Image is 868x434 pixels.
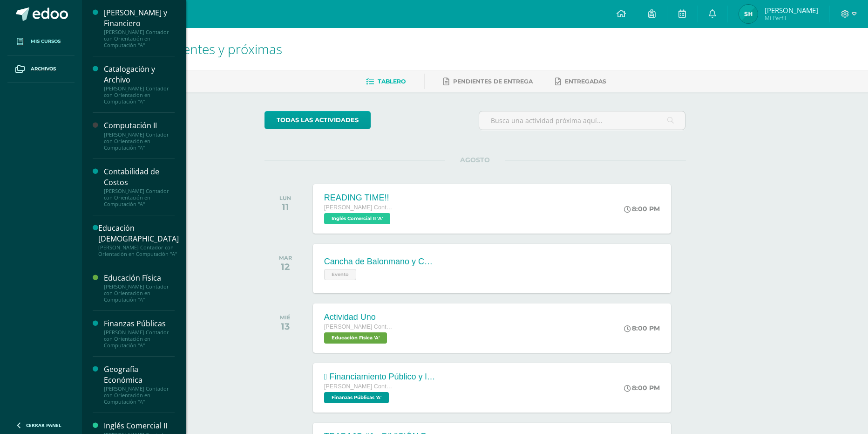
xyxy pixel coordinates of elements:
span: Pendientes de entrega [453,78,533,85]
a: Computación II[PERSON_NAME] Contador con Orientación en Computación "A" [104,120,175,151]
img: df3e08b183c7ebf2a6633e110e182967.png [739,5,758,23]
div: Finanzas Públicas [104,318,175,329]
div: MAR [279,255,292,261]
a: Pendientes de entrega [443,74,533,89]
div: [PERSON_NAME] Contador con Orientación en Computación "A" [104,131,175,151]
div: Educación [DEMOGRAPHIC_DATA] [98,223,179,244]
span: [PERSON_NAME] Contador con Orientación en Computación [324,324,394,330]
span: [PERSON_NAME] Contador con Orientación en Computación [324,204,394,211]
a: Educación Física[PERSON_NAME] Contador con Orientación en Computación "A" [104,273,175,303]
a: todas las Actividades [264,111,371,129]
div: [PERSON_NAME] Contador con Orientación en Computación "A" [104,329,175,349]
div: Educación Física [104,273,175,283]
div: Computación II [104,120,175,131]
span: Actividades recientes y próximas [93,40,282,58]
a: Mis cursos [7,28,75,55]
div: Geografía Económica [104,364,175,386]
span: Entregadas [565,78,606,85]
span: [PERSON_NAME] Contador con Orientación en Computación [324,383,394,390]
div: 12 [279,261,292,272]
div: Cancha de Balonmano y Contenido [324,257,436,267]
div: MIÉ [280,314,291,321]
div: 8:00 PM [624,324,660,332]
div: [PERSON_NAME] Contador con Orientación en Computación "A" [104,29,175,48]
div: [PERSON_NAME] Contador con Orientación en Computación "A" [104,188,175,207]
span: Tablero [378,78,406,85]
a: Tablero [366,74,406,89]
a: Geografía Económica[PERSON_NAME] Contador con Orientación en Computación "A" [104,364,175,405]
div: 13 [280,321,291,332]
input: Busca una actividad próxima aquí... [479,111,685,130]
span: Archivos [31,65,56,73]
a: [PERSON_NAME] y Financiero[PERSON_NAME] Contador con Orientación en Computación "A" [104,7,175,48]
div: [PERSON_NAME] Contador con Orientación en Computación "A" [98,244,179,257]
span: Cerrar panel [26,422,61,428]
span: Finanzas Públicas 'A' [324,392,389,403]
span: Mi Perfil [765,14,818,22]
div: 8:00 PM [624,205,660,213]
div: READING TIME!! [324,193,394,203]
a: Entregadas [555,74,606,89]
a: Finanzas Públicas[PERSON_NAME] Contador con Orientación en Computación "A" [104,318,175,349]
div: [PERSON_NAME] Contador con Orientación en Computación "A" [104,283,175,303]
span: AGOSTO [445,156,505,164]
div: Actividad Uno [324,312,394,322]
span: Mis cursos [31,38,61,45]
a: Catalogación y Archivo[PERSON_NAME] Contador con Orientación en Computación "A" [104,64,175,105]
div: Contabilidad de Costos [104,166,175,188]
span: Educación Física 'A' [324,332,387,344]
div: LUN [279,195,291,201]
div: [PERSON_NAME] Contador con Orientación en Computación "A" [104,85,175,105]
span: [PERSON_NAME] [765,6,818,15]
div: Catalogación y Archivo [104,64,175,85]
div: Inglés Comercial II [104,420,175,431]
div:  Financiamiento Público y la Política Económica.  Tesorería Nacional. [324,372,436,382]
div: [PERSON_NAME] y Financiero [104,7,175,29]
span: Inglés Comercial II 'A' [324,213,390,224]
div: 8:00 PM [624,384,660,392]
a: Archivos [7,55,75,83]
a: Educación [DEMOGRAPHIC_DATA][PERSON_NAME] Contador con Orientación en Computación "A" [98,223,179,257]
a: Contabilidad de Costos[PERSON_NAME] Contador con Orientación en Computación "A" [104,166,175,207]
div: 11 [279,201,291,213]
span: Evento [324,269,356,280]
div: [PERSON_NAME] Contador con Orientación en Computación "A" [104,386,175,405]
